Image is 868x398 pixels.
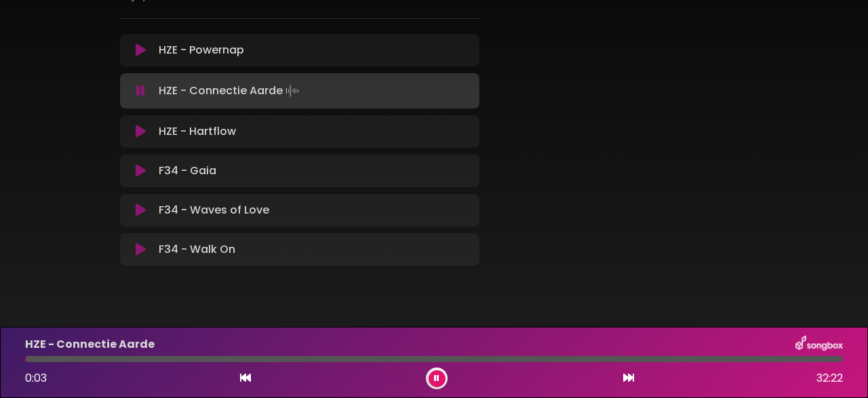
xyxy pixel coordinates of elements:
[159,163,216,179] p: F34 - Gaia
[159,42,244,58] p: HZE - Powernap
[159,202,269,218] p: F34 - Waves of Love
[283,81,302,100] img: waveform4.gif
[159,241,235,258] p: F34 - Walk On
[159,81,302,100] p: HZE - Connectie Aarde
[159,123,236,140] p: HZE - Hartflow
